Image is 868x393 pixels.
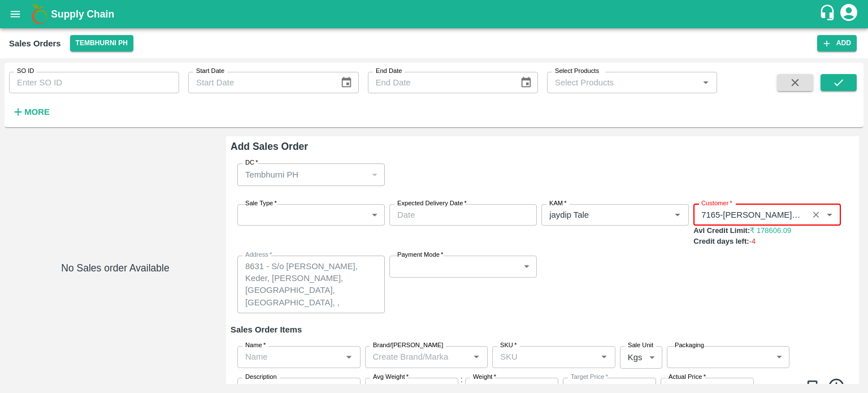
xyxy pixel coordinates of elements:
div: account of current user [839,2,859,26]
button: Open [822,208,837,222]
input: Select Products [550,75,695,90]
label: Select Products [555,67,599,76]
span: ₹ 178606.09 [750,226,791,235]
div: Sales Orders [9,36,61,51]
label: Customer [701,199,732,208]
label: End Date [376,67,402,76]
h6: Add Sales Order [231,139,854,154]
button: Open [469,349,484,364]
button: Open [670,208,685,222]
input: Create Brand/Marka [368,349,466,364]
label: Packaging [675,341,704,350]
input: Enter SO ID [9,72,179,93]
h6: No Sales order Available [61,260,169,384]
p: Tembhurni PH [245,169,298,181]
div: customer-support [819,4,839,24]
textarea: 8631 - S/o [PERSON_NAME], Keder, [PERSON_NAME], [GEOGRAPHIC_DATA], [GEOGRAPHIC_DATA], , [GEOGRAPH... [245,261,377,309]
label: Sale Type [245,199,277,208]
input: Customer [697,208,804,222]
button: Choose date [515,72,537,93]
label: SKU [500,341,517,350]
p: Kgs [628,351,643,364]
strong: More [24,107,50,116]
strong: Sales Order Items [231,325,302,334]
label: DC [245,158,258,167]
label: Sale Unit [628,341,653,350]
button: open drawer [2,1,28,27]
label: KAM [549,199,567,208]
input: End Date [368,72,511,93]
label: SO ID [17,67,34,76]
label: Start Date [196,67,224,76]
button: Open [597,349,611,364]
label: Address [245,251,272,260]
button: More [9,102,53,122]
label: Description [245,373,277,382]
b: Supply Chain [51,8,114,20]
input: Choose date [389,204,529,226]
input: KAM [545,208,652,222]
input: SKU [496,349,593,364]
button: Select DC [70,35,133,51]
label: Weight [473,373,496,382]
b: Credit days left: [693,237,749,245]
button: Add [817,35,857,51]
label: Target Price [571,373,608,382]
label: Payment Mode [397,251,443,260]
button: Open [341,349,356,364]
label: Name [245,341,266,350]
b: Avl Credit Limit: [693,226,750,235]
button: Clear [809,208,824,223]
label: Brand/[PERSON_NAME] [373,341,443,350]
button: Choose date [336,72,357,93]
input: Start Date [188,72,331,93]
input: Name [241,349,338,364]
label: Actual Price [669,373,706,382]
span: -4 [749,237,756,245]
a: Supply Chain [51,6,819,22]
label: Expected Delivery Date [397,199,467,208]
button: Open [698,75,713,90]
img: logo [28,3,51,25]
label: Avg Weight [373,373,409,382]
